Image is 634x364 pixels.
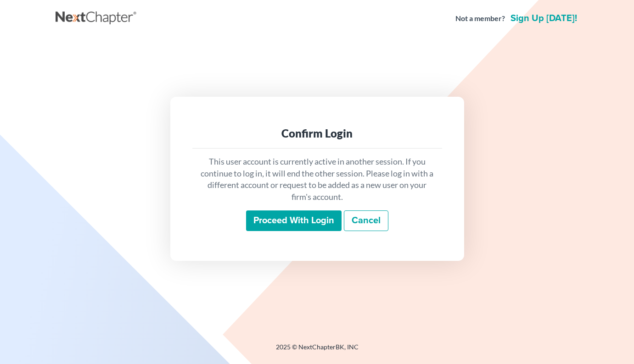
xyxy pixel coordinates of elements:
[200,156,435,203] p: This user account is currently active in another session. If you continue to log in, it will end ...
[509,14,579,23] a: Sign up [DATE]!
[455,13,505,24] strong: Not a member?
[246,210,342,232] input: Proceed with login
[200,126,435,141] div: Confirm Login
[344,210,388,232] a: Cancel
[56,342,579,359] div: 2025 © NextChapterBK, INC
